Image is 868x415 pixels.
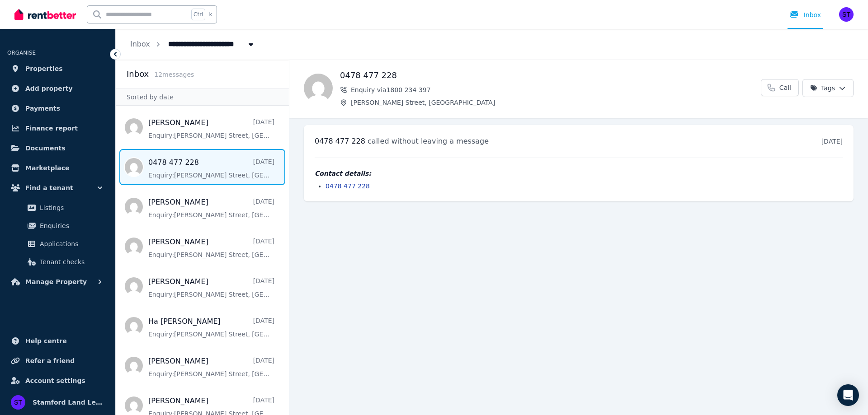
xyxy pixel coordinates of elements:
a: [PERSON_NAME][DATE]Enquiry:[PERSON_NAME] Street, [GEOGRAPHIC_DATA]. [148,276,274,299]
button: Find a tenant [7,179,108,197]
span: Payments [25,103,60,114]
span: Stamford Land Leasing Team [33,397,104,408]
span: k [209,11,212,18]
a: Applications [11,235,104,253]
a: Marketplace [7,159,108,177]
button: Tags [802,79,854,97]
span: Find a tenant [25,182,73,193]
a: 0478 477 228[DATE]Enquiry:[PERSON_NAME] Street, [GEOGRAPHIC_DATA]. [148,157,274,180]
a: Listings [11,199,104,217]
span: Marketplace [25,163,69,173]
div: Open Intercom Messenger [837,384,859,406]
span: ORGANISE [7,50,36,56]
span: Enquiries [40,220,101,231]
img: RentBetter [14,8,76,21]
span: Manage Property [25,276,87,287]
a: Ha [PERSON_NAME][DATE]Enquiry:[PERSON_NAME] Street, [GEOGRAPHIC_DATA]. [148,316,274,339]
img: Stamford Land Leasing Team [11,395,25,410]
h2: Inbox [127,68,149,80]
span: Tags [810,84,835,93]
nav: Breadcrumb [116,29,270,60]
a: [PERSON_NAME][DATE]Enquiry:[PERSON_NAME] Street, [GEOGRAPHIC_DATA]. [148,197,274,219]
a: Tenant checks [11,253,104,271]
span: Properties [25,63,63,74]
img: Stamford Land Leasing Team [839,7,854,22]
span: Applications [40,238,101,249]
span: Call [779,83,791,92]
a: Documents [7,139,108,157]
a: Inbox [130,40,150,48]
span: called without leaving a message [368,137,489,145]
a: Help centre [7,332,108,350]
a: Enquiries [11,217,104,235]
a: [PERSON_NAME][DATE]Enquiry:[PERSON_NAME] Street, [GEOGRAPHIC_DATA]. [148,117,274,140]
a: Refer a friend [7,352,108,370]
div: Sorted by date [116,89,289,106]
span: Ctrl [191,9,205,20]
span: 12 message s [154,71,194,78]
button: Manage Property [7,273,108,291]
a: Finance report [7,119,108,137]
span: Help centre [25,336,67,346]
a: Payments [7,99,108,117]
span: 0478 477 228 [315,137,365,145]
span: Finance report [25,123,78,134]
a: [PERSON_NAME][DATE]Enquiry:[PERSON_NAME] Street, [GEOGRAPHIC_DATA]. [148,237,274,259]
span: Tenant checks [40,256,101,267]
img: 0478 477 228 [304,74,333,103]
h4: Contact details: [315,169,843,178]
span: Enquiry via 1800 234 397 [351,85,761,94]
a: Account settings [7,372,108,390]
span: Account settings [25,375,85,386]
a: [PERSON_NAME][DATE]Enquiry:[PERSON_NAME] Street, [GEOGRAPHIC_DATA]. [148,356,274,378]
a: 0478 477 228 [325,182,370,190]
span: Documents [25,143,66,154]
h1: 0478 477 228 [340,69,761,82]
span: [PERSON_NAME] Street, [GEOGRAPHIC_DATA] [351,98,761,107]
div: Inbox [789,10,821,19]
a: Add property [7,79,108,98]
a: Properties [7,60,108,78]
span: Add property [25,83,73,94]
span: Listings [40,202,101,213]
a: Call [761,79,799,96]
span: Refer a friend [25,355,75,366]
time: [DATE] [821,138,843,145]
